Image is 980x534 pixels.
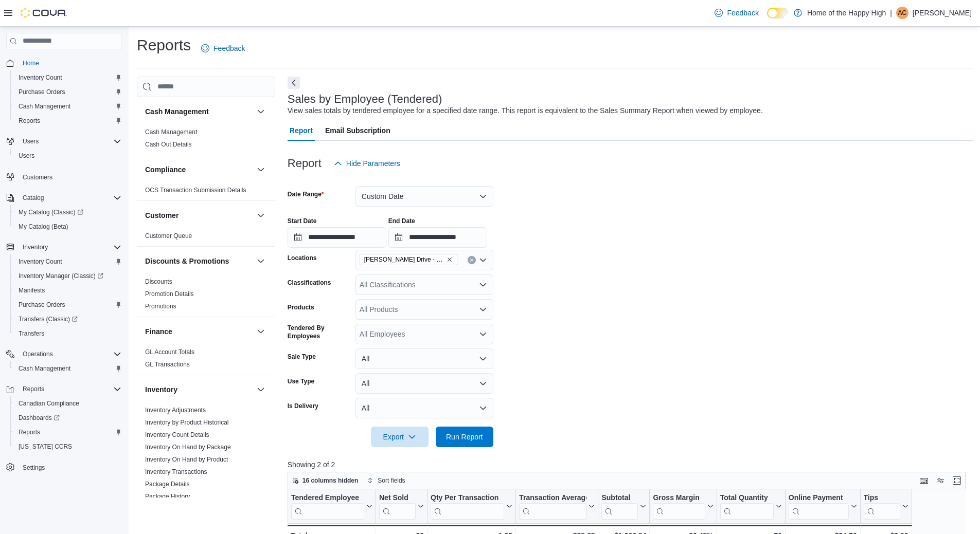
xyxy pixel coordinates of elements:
a: Inventory Transactions [145,468,207,475]
label: Start Date [288,217,317,225]
button: 16 columns hidden [288,474,363,487]
a: My Catalog (Classic) [14,206,87,218]
span: Transfers [14,327,121,340]
div: Net Sold [379,493,416,503]
input: Dark Mode [767,8,789,19]
button: Tendered Employee [291,493,372,520]
span: Operations [23,350,53,358]
span: Users [19,135,121,148]
p: Showing 2 of 2 [288,459,973,470]
span: Home [23,59,39,67]
button: Inventory Count [10,70,126,85]
span: AC [898,7,907,19]
button: Purchase Orders [10,298,126,312]
button: Discounts & Promotions [145,256,253,266]
a: Settings [19,462,49,474]
a: Users [14,150,39,162]
a: Cash Out Details [145,141,192,148]
span: Promotions [145,302,176,310]
div: Total Quantity [720,493,773,503]
span: Inventory by Product Historical [145,418,229,427]
span: Cash Out Details [145,140,192,149]
span: Export [377,427,422,447]
button: Net Sold [379,493,424,520]
a: Reports [14,115,44,127]
input: Press the down key to open a popover containing a calendar. [288,227,386,248]
span: Inventory Manager (Classic) [14,270,121,282]
a: Inventory by Product Historical [145,419,229,426]
span: Customer Queue [145,232,192,240]
div: Net Sold [379,493,416,520]
button: Custom Date [355,186,493,207]
div: Gross Margin [653,493,705,503]
span: Inventory Count [14,71,121,84]
a: OCS Transaction Submission Details [145,187,246,194]
label: Classifications [288,279,331,287]
span: 16 columns hidden [302,476,359,485]
a: Discounts [145,278,172,285]
button: Catalog [2,191,126,205]
button: Users [19,135,43,148]
a: Customer Queue [145,232,192,240]
a: Dashboards [14,412,64,424]
span: Operations [19,348,121,360]
span: Email Subscription [325,120,390,141]
a: Cash Management [145,128,197,136]
button: Settings [2,460,126,475]
a: Inventory Count [14,71,66,84]
button: Cash Management [10,361,126,376]
p: | [890,7,892,19]
span: Feedback [213,43,245,53]
button: Reports [19,383,48,395]
div: Total Quantity [720,493,773,520]
span: Settings [19,461,121,474]
button: Qty Per Transaction [431,493,512,520]
span: Transfers (Classic) [14,313,121,325]
div: View sales totals by tendered employee for a specified date range. This report is equivalent to t... [288,105,763,116]
div: Tips [863,493,900,503]
button: Run Report [436,427,493,447]
p: [PERSON_NAME] [913,7,972,19]
a: Cash Management [14,100,75,113]
a: Inventory On Hand by Product [145,456,228,463]
button: Open list of options [479,281,487,289]
a: Inventory Manager (Classic) [14,270,108,282]
span: Reports [14,115,121,127]
button: All [355,398,493,418]
button: Reports [10,114,126,128]
span: Washington CCRS [14,440,121,453]
button: Inventory [145,384,253,395]
span: Inventory On Hand by Package [145,443,231,451]
label: Sale Type [288,353,316,361]
span: Reports [23,385,44,393]
a: Feedback [197,38,249,59]
span: Dundas - Osler Drive - Friendly Stranger [360,254,457,265]
button: Reports [2,382,126,396]
label: Products [288,303,314,311]
span: Inventory Count [19,257,62,266]
a: Manifests [14,284,49,297]
h1: Reports [137,35,191,56]
div: Subtotal [601,493,638,503]
label: Is Delivery [288,402,318,410]
a: Cash Management [14,362,75,375]
span: Transfers (Classic) [19,315,78,323]
span: Package Details [145,480,190,488]
button: Customer [145,210,253,220]
nav: Complex example [6,51,121,502]
span: Manifests [19,286,45,294]
span: Package History [145,492,190,501]
span: Customers [23,173,52,181]
div: Online Payment [789,493,849,503]
span: Inventory Count [14,255,121,268]
span: Sort fields [378,476,405,485]
span: Customers [19,170,121,183]
div: Compliance [137,184,275,200]
span: Canadian Compliance [14,397,121,410]
span: Catalog [23,194,44,202]
button: Display options [934,474,947,487]
span: Cash Management [14,362,121,375]
label: Tendered By Employees [288,324,351,340]
a: My Catalog (Classic) [10,205,126,219]
h3: Customer [145,210,179,220]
